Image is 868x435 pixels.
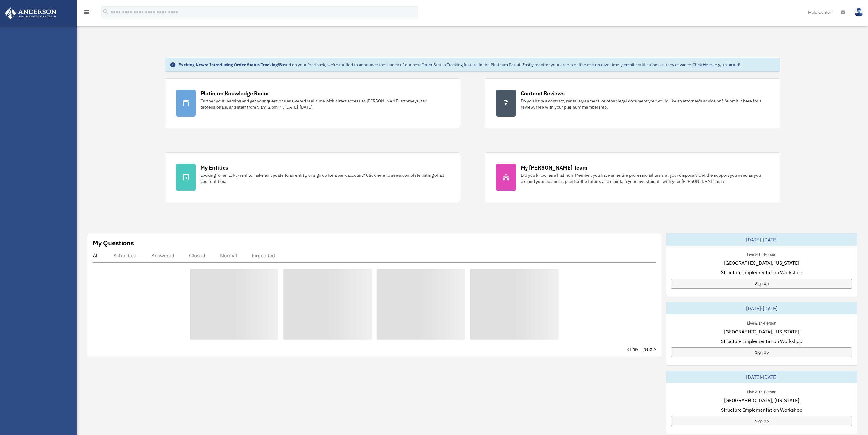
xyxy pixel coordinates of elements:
div: Live & In-Person [742,319,781,326]
div: Normal [220,252,237,259]
div: Answered [151,252,174,259]
div: Did you know, as a Platinum Member, you have an entire professional team at your disposal? Get th... [521,172,769,184]
span: Structure Implementation Workshop [721,269,802,276]
div: Live & In-Person [742,251,781,257]
div: Submitted [113,252,137,259]
a: menu [83,11,90,16]
span: [GEOGRAPHIC_DATA], [US_STATE] [724,397,799,404]
a: < Prev [626,346,638,352]
i: search [103,8,109,15]
div: Expedited [252,252,275,259]
strong: Exciting News: Introducing Order Status Tracking! [178,62,279,67]
span: Structure Implementation Workshop [721,337,802,345]
div: My Entities [200,164,228,171]
img: User Pic [854,8,863,17]
div: Further your learning and get your questions answered real-time with direct access to [PERSON_NAM... [200,98,449,110]
div: Do you have a contract, rental agreement, or other legal document you would like an attorney's ad... [521,98,769,110]
a: My Entities Looking for an EIN, want to make an update to an entity, or sign up for a bank accoun... [165,152,460,202]
a: Sign Up [671,347,852,357]
div: Based on your feedback, we're thrilled to announce the launch of our new Order Status Tracking fe... [178,62,740,68]
div: Live & In-Person [742,388,781,395]
a: Next > [643,346,656,352]
img: Anderson Advisors Platinum Portal [3,7,58,19]
a: Platinum Knowledge Room Further your learning and get your questions answered real-time with dire... [165,78,460,128]
div: My [PERSON_NAME] Team [521,164,587,171]
span: [GEOGRAPHIC_DATA], [US_STATE] [724,259,799,267]
a: Sign Up [671,416,852,426]
a: My [PERSON_NAME] Team Did you know, as a Platinum Member, you have an entire professional team at... [485,152,780,202]
span: Structure Implementation Workshop [721,406,802,414]
a: Sign Up [671,279,852,289]
span: [GEOGRAPHIC_DATA], [US_STATE] [724,328,799,335]
a: Contract Reviews Do you have a contract, rental agreement, or other legal document you would like... [485,78,780,128]
div: [DATE]-[DATE] [666,302,857,314]
div: Looking for an EIN, want to make an update to an entity, or sign up for a bank account? Click her... [200,172,449,184]
div: Contract Reviews [521,90,565,97]
div: Platinum Knowledge Room [200,90,269,97]
div: [DATE]-[DATE] [666,233,857,246]
div: Closed [189,252,205,259]
a: Click Here to get started! [692,62,740,67]
div: My Questions [93,238,134,248]
div: All [93,252,99,259]
i: menu [83,9,90,16]
div: [DATE]-[DATE] [666,371,857,383]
